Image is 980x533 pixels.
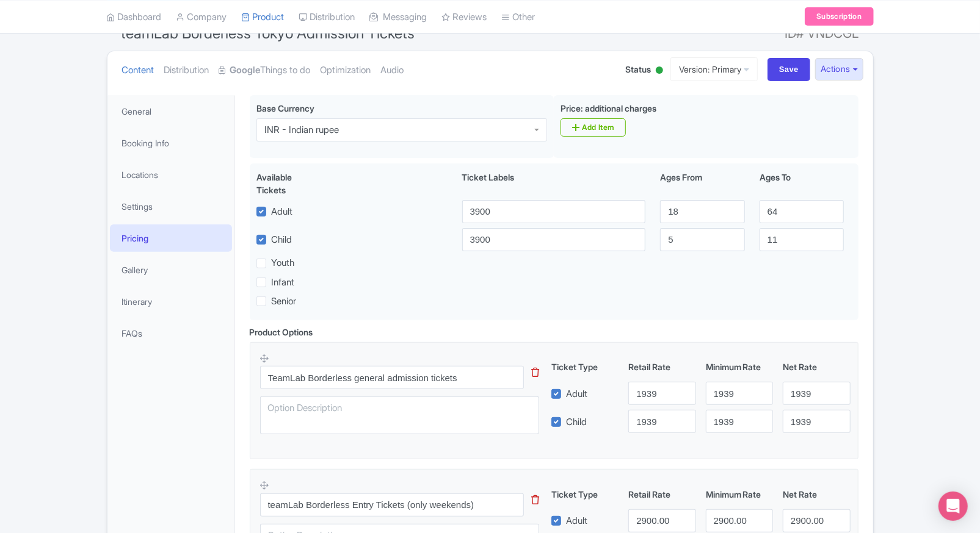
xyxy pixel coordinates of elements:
a: Gallery [110,256,232,284]
input: 0.0 [783,509,850,532]
input: 0.0 [628,382,695,405]
div: INR - Indian rupee [264,124,339,135]
label: Price: additional charges [561,102,656,115]
div: Ages From [653,171,752,196]
label: Senior [271,295,296,309]
div: Active [653,62,666,80]
a: Locations [110,161,232,188]
a: Itinerary [110,288,232,315]
input: Option Name [260,493,524,517]
a: Add Item [561,118,626,137]
a: Content [122,51,154,90]
input: 0.0 [628,410,695,433]
a: FAQs [110,320,232,347]
div: Net Rate [778,488,855,501]
input: 0.0 [783,410,850,433]
div: Open Intercom Messenger [938,492,968,521]
label: Child [271,233,292,247]
label: Adult [566,514,587,528]
a: Subscription [805,7,873,26]
a: Booking Info [110,129,232,157]
input: 0.0 [628,509,695,532]
label: Adult [271,205,292,219]
span: Base Currency [256,103,314,113]
a: Pricing [110,224,232,252]
input: Adult [462,200,646,223]
label: Youth [271,256,294,270]
input: 0.0 [706,410,773,433]
span: Status [625,63,651,76]
div: Ticket Type [546,488,623,501]
a: Distribution [164,51,209,90]
div: Minimum Rate [701,360,778,373]
input: 0.0 [783,382,850,405]
div: Product Options [250,326,313,338]
div: Net Rate [778,360,855,373]
strong: Google [230,63,261,77]
span: teamLab Borderless Tokyo Admission Tickets [122,24,415,42]
a: Audio [381,51,404,90]
div: Ticket Labels [455,171,653,196]
label: Adult [566,387,587,401]
label: Infant [271,276,294,290]
div: Available Tickets [256,171,322,196]
div: Ticket Type [546,360,623,373]
input: Option Name [260,366,524,389]
div: Retail Rate [623,488,700,501]
div: Retail Rate [623,360,700,373]
input: 0.0 [706,382,773,405]
input: Save [768,58,810,81]
a: Settings [110,193,232,220]
div: Minimum Rate [701,488,778,501]
a: Optimization [321,51,371,90]
button: Actions [815,58,863,80]
a: Version: Primary [670,57,758,81]
label: Child [566,415,587,429]
a: GoogleThings to do [219,51,311,90]
input: 0.0 [706,509,773,532]
div: Ages To [752,171,851,196]
a: General [110,98,232,125]
span: ID# VNDCGL [785,21,859,46]
input: Child [462,228,646,251]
